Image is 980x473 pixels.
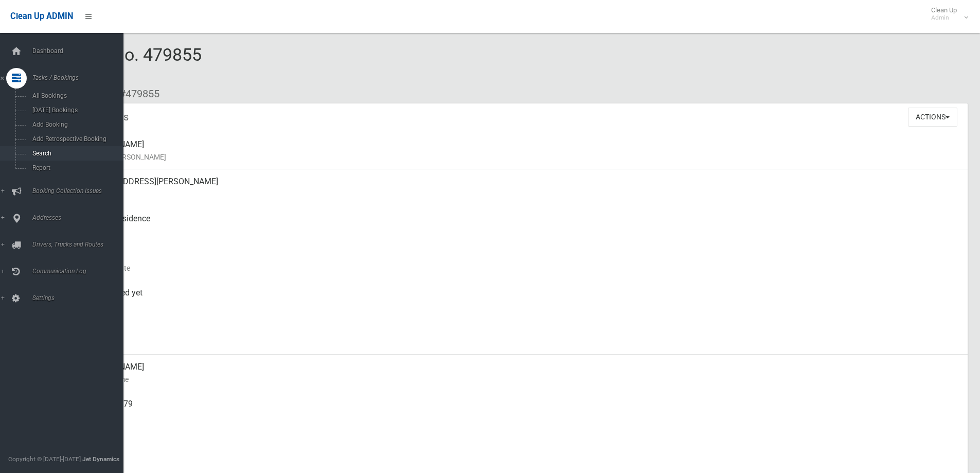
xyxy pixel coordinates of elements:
[82,299,959,311] small: Collected At
[29,294,131,302] span: Settings
[29,135,122,143] span: Add Retrospective Booking
[931,14,957,22] small: Admin
[82,151,959,163] small: Name of [PERSON_NAME]
[82,318,959,355] div: [DATE]
[29,268,131,275] span: Communication Log
[926,6,967,22] span: Clean Up
[29,47,131,55] span: Dashboard
[29,74,131,81] span: Tasks / Bookings
[82,336,959,348] small: Zone
[82,281,959,318] div: Not collected yet
[82,225,959,237] small: Pickup Point
[82,243,959,281] div: [DATE]
[82,456,119,463] strong: Jet Dynamics
[82,410,959,423] small: Mobile
[29,92,122,99] span: All Bookings
[29,107,122,114] span: [DATE] Bookings
[82,355,959,392] div: [PERSON_NAME]
[82,206,959,243] div: Front of Residence
[29,150,122,157] span: Search
[29,214,131,221] span: Addresses
[82,188,959,200] small: Address
[82,392,959,429] div: 0407 093 579
[82,169,959,206] div: [STREET_ADDRESS][PERSON_NAME]
[82,132,959,169] div: [PERSON_NAME]
[29,187,131,195] span: Booking Collection Issues
[8,456,81,463] span: Copyright © [DATE]-[DATE]
[29,121,122,128] span: Add Booking
[29,241,131,248] span: Drivers, Trucks and Routes
[112,84,159,103] li: #479855
[82,429,959,466] div: None given
[82,373,959,386] small: Contact Name
[908,108,957,127] button: Actions
[45,44,202,84] span: Booking No. 479855
[82,262,959,274] small: Collection Date
[10,11,73,21] span: Clean Up ADMIN
[82,447,959,460] small: Landline
[29,164,122,171] span: Report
